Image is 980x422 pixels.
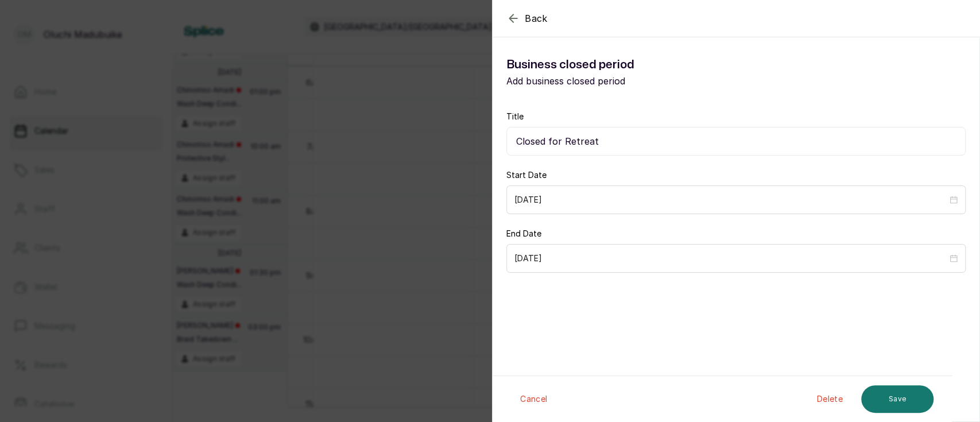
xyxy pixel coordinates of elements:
[514,252,947,265] input: Select date
[525,11,548,25] span: Back
[506,127,966,156] input: e.g Closed for renovation
[506,11,548,25] button: Back
[506,74,966,88] p: Add business closed period
[506,111,524,122] label: Title
[511,385,556,413] button: Cancel
[861,385,933,413] button: Save
[808,385,852,413] button: Delete
[506,169,547,181] label: Start Date
[514,193,947,206] input: Select date
[506,56,966,74] h1: Business closed period
[506,228,541,239] label: End Date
